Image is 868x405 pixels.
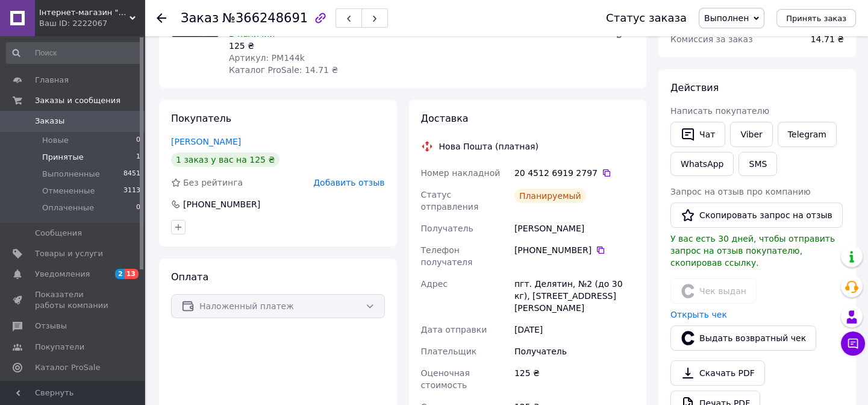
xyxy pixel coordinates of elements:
[42,152,84,163] span: Принятые
[670,234,835,268] span: У вас есть 30 дней, чтобы отправить запрос на отзыв покупателю, скопировав ссылку.
[786,14,846,23] span: Принять заказ
[123,169,140,180] span: 8451
[6,42,142,64] input: Поиск
[39,7,130,18] span: Інтернет-магазин "Карнавал"
[136,202,140,213] span: 0
[35,362,100,373] span: Каталог ProSale
[512,273,637,319] div: пгт. Делятин, №2 (до 30 кг), [STREET_ADDRESS][PERSON_NAME]
[670,152,734,176] a: WhatsApp
[421,168,501,178] span: Номер накладной
[704,13,749,23] span: Выполнен
[421,325,487,334] span: Дата отправки
[670,106,769,116] span: Написать покупателю
[42,169,100,180] span: Выполненные
[512,319,637,341] div: [DATE]
[670,202,843,228] button: Скопировать запрос на отзыв
[229,53,305,63] span: Артикул: PM144k
[35,289,111,311] span: Показатели работы компании
[670,187,811,196] span: Запрос на отзыв про компанию
[182,198,261,210] div: [PHONE_NUMBER]
[181,11,219,25] span: Заказ
[421,347,477,356] span: Плательщик
[436,140,542,152] div: Нова Пошта (платная)
[512,341,637,362] div: Получатель
[421,224,473,233] span: Получатель
[229,65,338,75] span: Каталог ProSale: 14.71 ₴
[421,279,448,289] span: Адрес
[157,12,166,24] div: Вернуться назад
[229,29,275,39] span: В наличии
[730,122,772,147] a: Viber
[738,152,777,176] button: SMS
[136,152,140,163] span: 1
[171,137,241,146] a: [PERSON_NAME]
[42,135,69,146] span: Новые
[171,113,231,124] span: Покупатель
[670,34,753,44] span: Комиссия за заказ
[35,75,69,86] span: Главная
[35,95,120,106] span: Заказы и сообщения
[670,82,719,93] span: Действия
[313,178,384,187] span: Добавить отзыв
[606,12,687,24] div: Статус заказа
[35,228,82,239] span: Сообщения
[222,11,308,25] span: №366248691
[421,368,470,390] span: Оценочная стоимость
[171,152,279,167] div: 1 заказ у вас на 125 ₴
[670,360,765,386] a: Скачать PDF
[42,186,95,196] span: Отмененные
[35,248,103,259] span: Товары и услуги
[421,113,469,124] span: Доставка
[35,342,84,353] span: Покупатели
[125,269,139,279] span: 13
[512,218,637,239] div: [PERSON_NAME]
[811,34,844,44] span: 14.71 ₴
[35,269,90,280] span: Уведомления
[514,244,634,256] div: [PHONE_NUMBER]
[778,122,837,147] a: Telegram
[115,269,125,279] span: 2
[183,178,243,187] span: Без рейтинга
[841,331,865,356] button: Чат с покупателем
[35,116,64,127] span: Заказы
[136,135,140,146] span: 0
[42,202,94,213] span: Оплаченные
[776,9,856,27] button: Принять заказ
[670,325,816,351] button: Выдать возвратный чек
[670,310,727,319] a: Открыть чек
[514,189,586,203] div: Планируемый
[514,167,634,179] div: 20 4512 6919 2797
[512,362,637,396] div: 125 ₴
[670,122,725,147] button: Чат
[421,190,479,212] span: Статус отправления
[39,18,145,29] div: Ваш ID: 2222067
[35,321,67,331] span: Отзывы
[421,245,473,267] span: Телефон получателя
[171,271,208,283] span: Оплата
[229,40,358,52] div: 125 ₴
[123,186,140,196] span: 3113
